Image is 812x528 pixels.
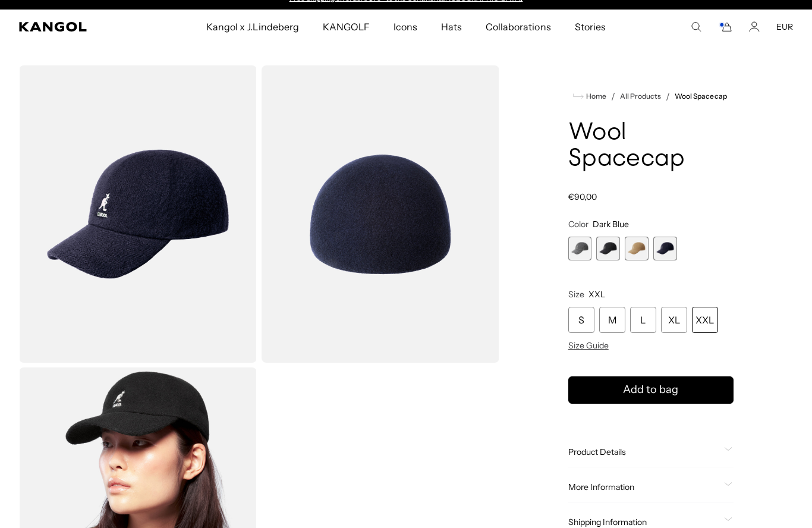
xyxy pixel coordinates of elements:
[563,10,618,44] a: Stories
[691,21,701,32] summary: Search here
[206,10,299,44] span: Kangol x J.Lindeberg
[474,10,562,44] a: Collaborations
[749,21,760,32] a: Account
[568,376,734,404] button: Add to bag
[776,21,793,32] button: EUR
[568,307,594,333] div: S
[653,237,677,260] label: Dark Blue
[429,10,474,44] a: Hats
[323,10,370,44] span: KANGOLF
[661,307,687,333] div: XL
[19,65,257,363] img: color-dark-blue
[568,237,592,260] div: 1 of 4
[630,307,656,333] div: L
[568,191,597,202] span: €90,00
[692,307,718,333] div: XXL
[596,237,620,260] label: Black
[568,289,584,300] span: Size
[262,65,499,363] img: color-dark-blue
[596,237,620,260] div: 2 of 4
[599,307,625,333] div: M
[394,10,417,44] span: Icons
[675,92,726,100] a: Wool Spacecap
[568,482,719,492] span: More Information
[568,340,609,351] span: Size Guide
[382,10,429,44] a: Icons
[584,92,606,100] span: Home
[311,10,382,44] a: KANGOLF
[625,237,649,260] div: 3 of 4
[568,89,734,103] nav: breadcrumbs
[575,10,606,44] span: Stories
[568,120,734,172] h1: Wool Spacecap
[625,237,649,260] label: Camel
[661,89,670,103] li: /
[568,517,719,527] span: Shipping Information
[568,237,592,260] label: Flannel
[623,382,678,398] span: Add to bag
[486,10,550,44] span: Collaborations
[620,92,661,100] a: All Products
[19,22,136,32] a: Kangol
[718,21,732,32] button: Cart
[588,289,605,300] span: XXL
[593,219,629,230] span: Dark Blue
[568,219,588,230] span: Color
[653,237,677,260] div: 4 of 4
[441,10,462,44] span: Hats
[606,89,615,103] li: /
[194,10,311,44] a: Kangol x J.Lindeberg
[568,447,719,457] span: Product Details
[573,91,606,102] a: Home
